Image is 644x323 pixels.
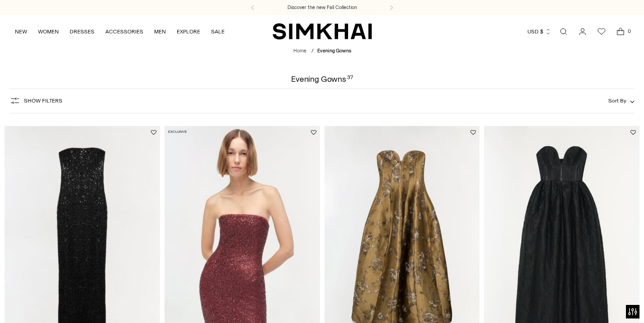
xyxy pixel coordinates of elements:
[70,22,94,42] a: DRESSES
[592,23,611,41] a: Wishlist
[555,23,573,41] a: Open search modal
[291,75,353,83] h1: Evening Gowns
[287,4,357,11] a: Discover the new Fall Collection
[15,22,27,42] a: NEW
[151,130,156,135] button: Add to Wishlist
[311,47,314,55] div: /
[317,48,351,54] span: Evening Gowns
[177,22,200,42] a: EXPLORE
[211,22,225,42] a: SALE
[105,22,143,42] a: ACCESSORIES
[9,94,62,108] button: Show Filters
[608,96,635,106] button: Sort By
[470,130,476,135] button: Add to Wishlist
[625,27,633,35] span: 0
[573,23,592,41] a: Go to the account page
[527,22,551,42] button: USD $
[24,98,62,104] span: Show Filters
[154,22,166,42] a: MEN
[311,130,316,135] button: Add to Wishlist
[38,22,59,42] a: WOMEN
[273,23,372,40] a: SIMKHAI
[630,130,636,135] button: Add to Wishlist
[293,47,351,55] nav: breadcrumbs
[293,48,306,54] a: Home
[611,23,630,41] a: Open cart modal
[347,75,353,83] div: 37
[608,98,626,104] span: Sort By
